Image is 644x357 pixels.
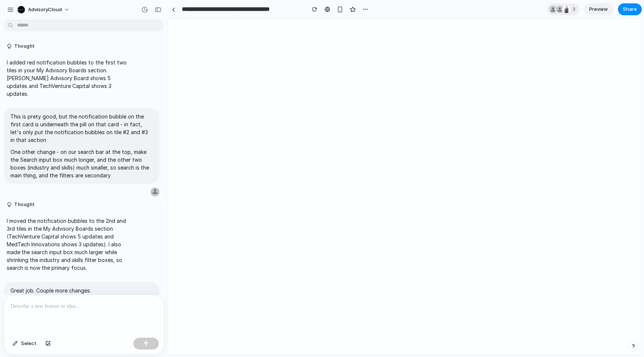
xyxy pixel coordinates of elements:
[572,6,578,13] span: 3
[623,6,637,13] span: Share
[28,6,62,13] span: AdvisoryCloud
[547,3,579,15] div: 3
[21,340,37,347] span: Select
[9,338,40,350] button: Select
[15,4,73,16] button: AdvisoryCloud
[7,217,131,272] p: I moved the notification bubbles to the 2nd and 3rd tiles in the My Advisory Boards section (Tech...
[584,3,613,15] a: Preview
[7,59,131,98] p: I added red notification bubbles to the first two tiles in your My Advisory Boards section. [PERS...
[10,287,153,294] p: Great job. Couple more changes:
[10,113,153,144] p: This is prety good, but the notification bubble on the first card is underneath the pill on that ...
[589,6,608,13] span: Preview
[10,148,153,179] p: One other change - on our search bar at the top, make the Search input box much longer, and the o...
[618,3,642,15] button: Share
